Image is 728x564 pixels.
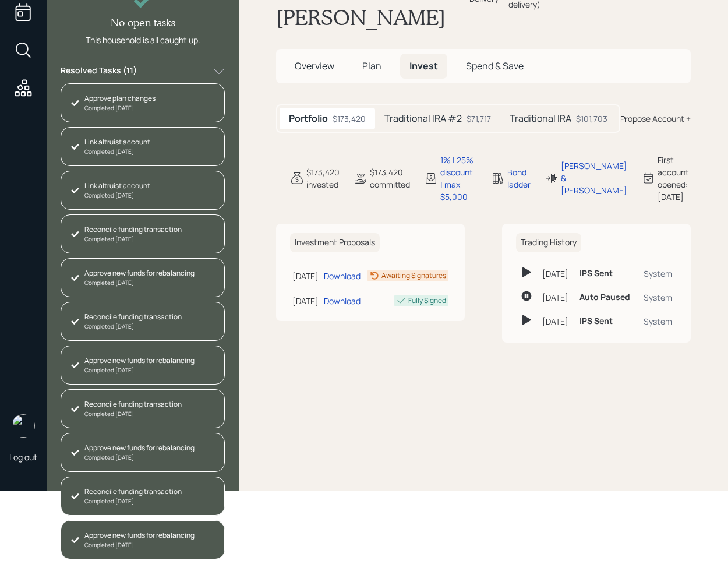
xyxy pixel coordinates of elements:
div: $71,717 [467,112,491,125]
div: Approve plan changes [84,93,156,104]
h6: Auto Paused [579,292,630,302]
div: First account opened: [DATE] [658,154,691,203]
div: Completed [DATE] [84,147,150,156]
div: System [642,291,672,304]
div: Approve new funds for rebalancing [84,268,195,279]
div: Approve new funds for rebalancing [84,530,195,541]
div: Completed [DATE] [84,366,195,375]
div: Completed [DATE] [84,541,195,549]
div: [DATE] [542,315,570,327]
h6: IPS Sent [579,316,613,326]
div: Approve new funds for rebalancing [84,355,195,366]
div: Completed [DATE] [84,497,182,506]
span: Spend & Save [466,59,524,72]
div: Log out [9,452,37,463]
div: Reconcile funding transaction [84,399,182,410]
label: Resolved Tasks ( 11 ) [61,65,137,79]
div: Reconcile funding transaction [84,312,182,322]
div: Completed [DATE] [84,453,195,462]
div: System [642,315,672,327]
div: [DATE] [292,270,319,282]
h5: Traditional IRA [510,113,571,124]
h6: IPS Sent [579,269,613,279]
span: Invest [409,59,438,72]
div: System [642,267,672,280]
div: Completed [DATE] [84,235,182,244]
div: Propose Account + [620,112,691,125]
div: 1% | 25% discount | max $5,000 [440,154,477,203]
div: [DATE] [542,267,570,280]
div: Awaiting Signatures [381,270,446,281]
h6: Investment Proposals [290,233,380,252]
h5: Traditional IRA #2 [384,113,462,124]
h5: Portfolio [289,113,328,124]
div: Download [324,270,361,282]
div: Bond ladder [507,166,531,191]
div: $173,420 committed [370,166,410,191]
div: Link altruist account [84,181,150,191]
div: Link altruist account [84,137,150,147]
h6: Trading History [516,233,581,252]
img: retirable_logo.png [12,414,35,438]
div: Reconcile funding transaction [84,487,182,497]
div: [PERSON_NAME] & [PERSON_NAME] [561,160,627,196]
div: Download [324,295,361,307]
div: Completed [DATE] [84,104,156,112]
div: Completed [DATE] [84,410,182,418]
h4: No open tasks [111,16,175,29]
div: Completed [DATE] [84,322,182,331]
span: Overview [295,59,334,72]
div: Fully Signed [408,295,446,306]
div: Approve new funds for rebalancing [84,443,195,453]
div: $101,703 [576,112,607,125]
span: Plan [362,59,381,72]
div: [DATE] [292,295,319,307]
div: Completed [DATE] [84,279,195,287]
div: [DATE] [542,291,570,304]
div: This household is all caught up. [86,34,200,46]
div: $173,420 [333,112,366,125]
div: Reconcile funding transaction [84,224,182,235]
div: $173,420 invested [306,166,340,191]
div: Completed [DATE] [84,191,150,200]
